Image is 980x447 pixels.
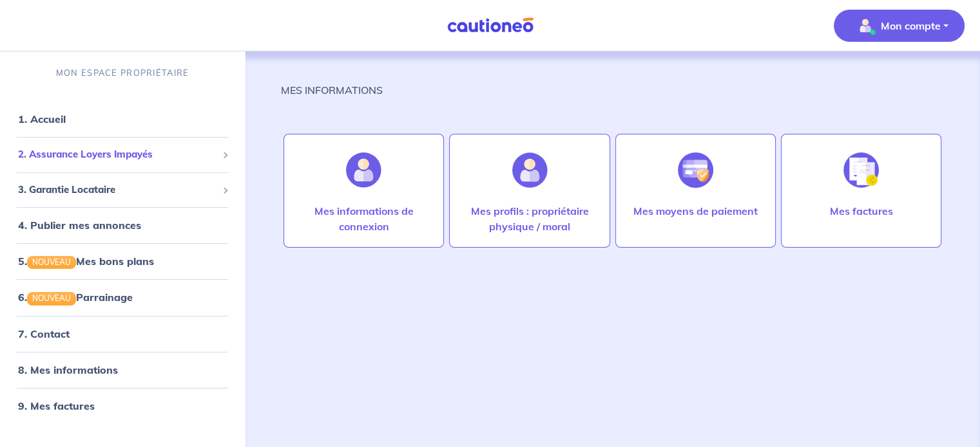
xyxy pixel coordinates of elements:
[18,183,217,197] span: 3. Garantie Locataire
[56,67,189,79] p: MON ESPACE PROPRIÉTAIRE
[5,357,240,383] div: 8. Mes informations
[678,152,713,188] img: illu_credit_card_no_anim.svg
[829,203,892,219] p: Mes factures
[5,284,240,310] div: 6.NOUVEAUParrainage
[881,18,941,33] p: Mon compte
[463,203,596,234] p: Mes profils : propriétaire physique / moral
[5,142,240,167] div: 2. Assurance Loyers Impayés
[633,203,758,219] p: Mes moyens de paiement
[297,203,430,234] p: Mes informations de connexion
[18,363,118,376] a: 8. Mes informations
[18,255,154,268] a: 5.NOUVEAUMes bons plans
[5,106,240,132] div: 1. Accueil
[5,212,240,238] div: 4. Publier mes annonces
[18,147,217,162] span: 2. Assurance Loyers Impayés
[18,291,133,304] a: 6.NOUVEAUParrainage
[843,152,879,188] img: illu_invoice.svg
[18,113,66,125] a: 1. Accueil
[346,152,381,188] img: illu_account.svg
[5,178,240,203] div: 3. Garantie Locataire
[18,219,141,232] a: 4. Publier mes annonces
[281,82,383,98] p: MES INFORMATIONS
[18,399,95,412] a: 9. Mes factures
[834,10,965,42] button: illu_account_valid_menu.svgMon compte
[512,152,548,188] img: illu_account_add.svg
[5,321,240,347] div: 7. Contact
[5,248,240,274] div: 5.NOUVEAUMes bons plans
[855,15,876,36] img: illu_account_valid_menu.svg
[18,327,70,340] a: 7. Contact
[5,393,240,419] div: 9. Mes factures
[442,17,539,33] img: Cautioneo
